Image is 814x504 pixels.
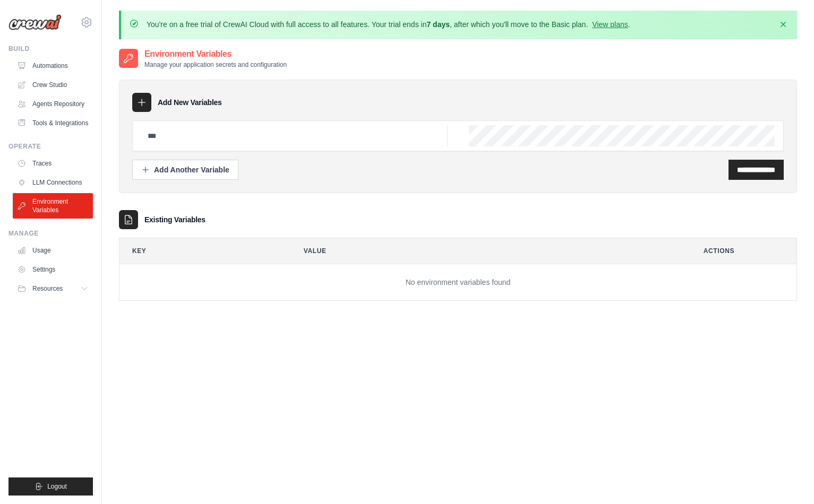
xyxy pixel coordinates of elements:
[144,214,205,225] h3: Existing Variables
[119,238,282,264] th: Key
[13,76,93,93] a: Crew Studio
[13,261,93,278] a: Settings
[13,280,93,297] button: Resources
[144,60,287,69] p: Manage your application secrets and configuration
[13,174,93,191] a: LLM Connections
[8,45,93,53] div: Build
[291,238,682,264] th: Value
[158,97,222,108] h3: Add New Variables
[141,164,229,175] div: Add Another Variable
[13,193,93,219] a: Environment Variables
[47,482,67,491] span: Logout
[8,477,93,496] button: Logout
[13,57,93,74] a: Automations
[13,242,93,259] a: Usage
[147,19,630,30] p: You're on a free trial of CrewAI Cloud with full access to all features. Your trial ends in , aft...
[8,142,93,151] div: Operate
[592,20,628,29] a: View plans
[691,238,796,264] th: Actions
[8,229,93,238] div: Manage
[13,155,93,172] a: Traces
[32,284,63,293] span: Resources
[426,20,450,29] strong: 7 days
[119,264,796,301] td: No environment variables found
[13,115,93,132] a: Tools & Integrations
[144,48,287,60] h2: Environment Variables
[132,160,238,180] button: Add Another Variable
[8,14,62,30] img: Logo
[13,95,93,112] a: Agents Repository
